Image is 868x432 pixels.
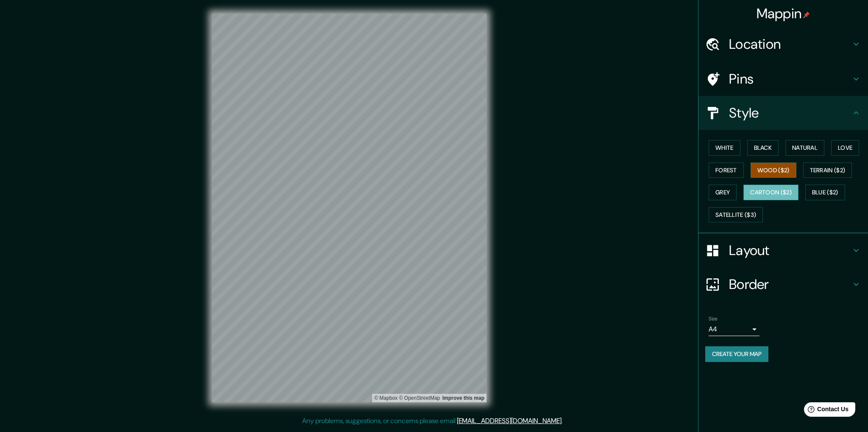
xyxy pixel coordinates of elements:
[751,163,796,178] button: Wood ($2)
[374,395,398,401] a: Mapbox
[729,70,851,87] h4: Pins
[212,14,487,402] canvas: Map
[803,163,852,178] button: Terrain ($2)
[709,140,740,156] button: White
[831,140,859,156] button: Love
[563,416,564,426] div: .
[709,185,737,200] button: Grey
[698,267,868,301] div: Border
[743,185,798,200] button: Cartoon ($2)
[698,62,868,96] div: Pins
[705,346,768,362] button: Create your map
[399,395,440,401] a: OpenStreetMap
[793,399,859,423] iframe: Help widget launcher
[729,104,851,121] h4: Style
[709,315,718,323] label: Size
[709,323,759,336] div: A4
[698,233,868,267] div: Layout
[757,5,810,22] h4: Mappin
[785,140,824,156] button: Natural
[729,242,851,259] h4: Layout
[747,140,779,156] button: Black
[729,36,851,53] h4: Location
[457,416,562,425] a: [EMAIL_ADDRESS][DOMAIN_NAME]
[709,163,744,178] button: Forest
[442,395,484,401] a: Map feedback
[709,207,763,223] button: Satellite ($3)
[729,276,851,293] h4: Border
[803,11,810,18] img: pin-icon.png
[805,185,845,200] button: Blue ($2)
[698,96,868,130] div: Style
[302,416,563,426] p: Any problems, suggestions, or concerns please email .
[564,416,566,426] div: .
[698,27,868,61] div: Location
